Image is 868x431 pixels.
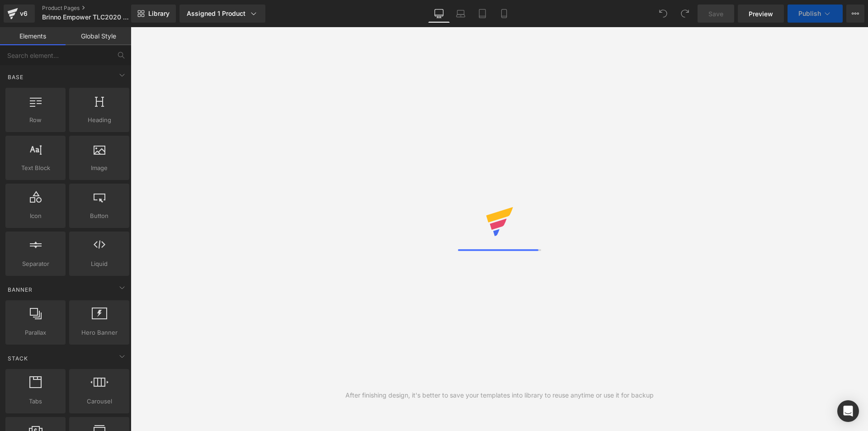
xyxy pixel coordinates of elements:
a: Desktop [428,5,450,23]
div: Open Intercom Messenger [837,400,859,422]
span: Button [72,211,127,221]
a: Global Style [66,27,131,45]
span: Tabs [8,397,63,406]
a: Mobile [493,5,515,23]
span: Save [708,9,723,19]
div: v6 [18,8,29,19]
span: Brinno Empower TLC2020 Time Lapse Camera with variations [42,14,129,21]
a: v6 [4,5,35,23]
button: More [846,5,864,23]
span: Banner [7,285,33,294]
span: Separator [8,259,63,269]
span: Library [148,9,170,18]
a: Product Pages [42,5,146,12]
div: After finishing design, it's better to save your templates into library to reuse anytime or use i... [345,390,654,400]
button: Undo [654,5,672,23]
span: Carousel [72,397,127,406]
span: Icon [8,211,63,221]
span: Preview [749,9,773,19]
span: Image [72,163,127,173]
div: Assigned 1 Product [187,9,258,18]
span: Liquid [72,259,127,269]
span: Text Block [8,163,63,173]
span: Parallax [8,328,63,337]
span: Heading [72,115,127,125]
span: Stack [7,354,29,363]
button: Redo [676,5,694,23]
span: Row [8,115,63,125]
button: Publish [788,5,843,23]
a: New Library [131,5,176,23]
a: Preview [738,5,784,23]
a: Tablet [472,5,493,23]
span: Publish [798,10,821,17]
span: Base [7,73,24,81]
span: Hero Banner [72,328,127,337]
a: Laptop [450,5,472,23]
